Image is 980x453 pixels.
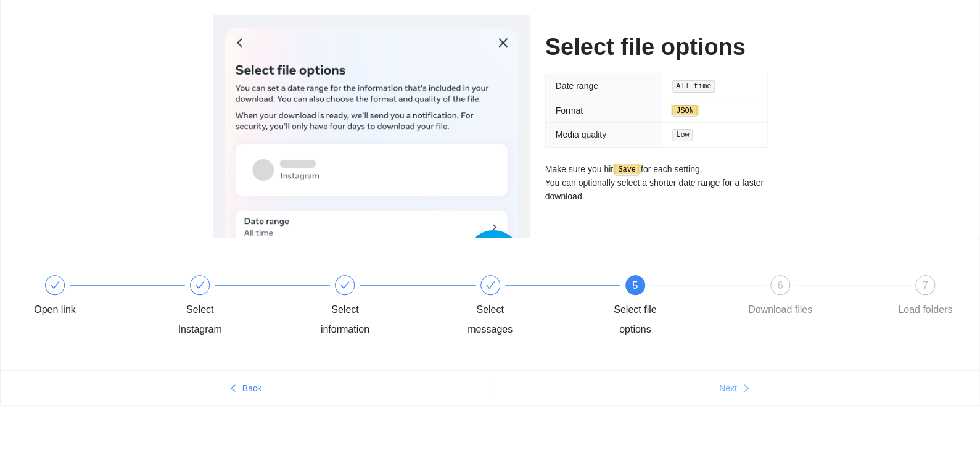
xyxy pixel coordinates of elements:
button: Nextright [490,378,980,398]
code: JSON [672,105,697,117]
span: left [229,384,237,394]
span: Media quality [556,130,607,139]
span: Back [242,381,261,395]
p: Make sure you hit for each setting. You can optionally select a shorter date range for a faster d... [545,162,768,204]
div: Download files [748,300,812,320]
div: Select information [309,275,454,339]
div: Open link [19,275,164,320]
button: leftBack [1,378,490,398]
span: check [50,280,60,290]
div: 5Select file options [599,275,744,339]
div: 6Download files [744,275,889,320]
div: Select Instagram [164,300,236,339]
code: All time [672,80,715,93]
span: 6 [777,280,783,291]
div: Load folders [898,300,952,320]
div: Open link [34,300,76,320]
div: 7Load folders [889,275,961,320]
div: Select messages [455,300,526,339]
span: Format [556,106,583,115]
span: 7 [923,280,928,291]
div: Select information [309,300,381,339]
div: Select messages [455,275,599,339]
span: check [485,280,495,290]
span: check [195,280,205,290]
span: Next [719,381,737,395]
code: Low [672,129,693,141]
code: Save [614,164,639,176]
span: check [340,280,350,290]
div: Select file options [599,300,671,339]
span: 5 [632,280,638,291]
div: Select Instagram [164,275,309,339]
span: Date range [556,81,598,91]
span: right [742,384,751,394]
h1: Select file options [545,33,768,62]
